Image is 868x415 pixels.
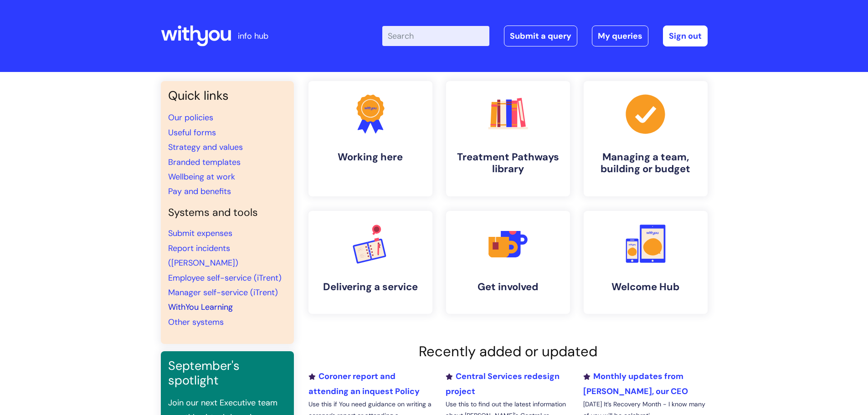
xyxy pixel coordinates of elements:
[168,157,241,168] a: Branded templates
[591,281,700,293] h4: Welcome Hub
[584,81,708,196] a: Managing a team, building or budget
[453,151,563,175] h4: Treatment Pathways library
[168,228,232,239] a: Submit expenses
[316,151,425,163] h4: Working here
[168,112,213,123] a: Our policies
[168,142,243,153] a: Strategy and values
[663,26,708,46] a: Sign out
[168,272,282,283] a: Employee self-service (iTrent)
[583,371,688,396] a: Monthly updates from [PERSON_NAME], our CEO
[308,371,420,396] a: Coroner report and attending an inquest Policy
[168,88,287,103] h3: Quick links
[453,281,563,293] h4: Get involved
[308,81,432,196] a: Working here
[168,317,224,328] a: Other systems
[168,287,278,298] a: Manager self-service (iTrent)
[316,281,425,293] h4: Delivering a service
[504,26,577,46] a: Submit a query
[168,243,238,268] a: Report incidents ([PERSON_NAME])
[584,211,708,314] a: Welcome Hub
[168,127,216,138] a: Useful forms
[168,206,287,219] h4: Systems and tools
[168,171,235,182] a: Wellbeing at work
[168,302,233,313] a: WithYou Learning
[382,26,708,46] div: | -
[382,26,489,46] input: Search
[308,211,432,314] a: Delivering a service
[446,211,570,314] a: Get involved
[168,359,287,388] h3: September's spotlight
[446,371,560,396] a: Central Services redesign project
[446,81,570,196] a: Treatment Pathways library
[238,29,268,43] p: info hub
[592,26,648,46] a: My queries
[591,151,700,175] h4: Managing a team, building or budget
[308,343,708,360] h2: Recently added or updated
[168,186,231,197] a: Pay and benefits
